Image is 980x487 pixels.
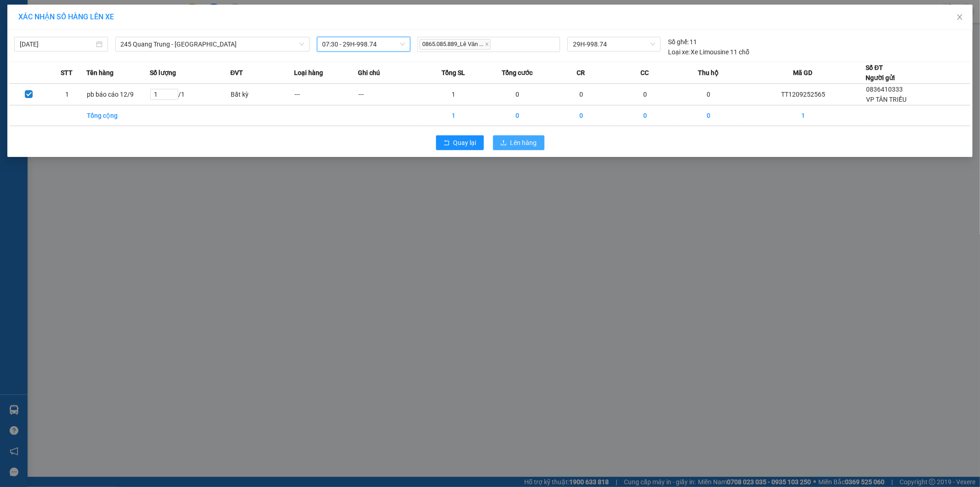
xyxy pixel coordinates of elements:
div: 11 [668,37,697,47]
span: down [299,41,305,47]
td: 0 [486,105,549,126]
span: XÁC NHẬN SỐ HÀNG LÊN XE [18,12,114,21]
span: close [956,13,963,21]
span: Ghi chú [358,68,380,78]
span: Quay lại [453,138,476,148]
div: Xe Limousine 11 chỗ [668,47,750,57]
td: TT1209252565 [741,84,866,105]
td: 1 [48,84,86,105]
span: 245 Quang Trung - Thái Nguyên [121,37,304,51]
td: pb báo cáo 12/9 [86,84,150,105]
button: rollbackQuay lại [436,135,484,150]
td: 1 [741,105,866,126]
td: 1 [422,84,486,105]
span: upload [500,139,507,147]
span: Mã GD [793,68,813,78]
span: Loại xe: [668,47,690,57]
div: Số ĐT Người gửi [866,63,895,83]
td: --- [358,84,422,105]
td: 1 [422,105,486,126]
span: Tên hàng [86,68,113,78]
td: 0 [613,84,677,105]
span: CC [640,68,649,78]
span: Tổng cước [502,68,532,78]
span: Loại hàng [294,68,323,78]
td: --- [294,84,358,105]
span: Số lượng [150,68,176,78]
td: 0 [677,105,741,126]
span: close [485,42,489,46]
span: STT [61,68,73,78]
td: 0 [486,84,549,105]
span: Lên hàng [510,138,537,148]
span: 07:30 - 29H-998.74 [323,37,405,51]
td: 0 [549,105,613,126]
td: 0 [613,105,677,126]
span: Thu hộ [698,68,719,78]
span: Số ghế: [668,37,689,47]
td: 0 [549,84,613,105]
td: / 1 [150,84,230,105]
td: 0 [677,84,741,105]
span: rollback [443,139,450,147]
span: Tổng SL [442,68,465,78]
span: 0836410333 [866,86,903,93]
span: 29H-998.74 [573,37,655,51]
td: Bất kỳ [230,84,294,105]
td: Tổng cộng [86,105,150,126]
span: VP TÂN TRIỀU [866,96,906,103]
span: ĐVT [230,68,243,78]
button: uploadLên hàng [493,135,544,150]
button: Close [947,5,973,30]
span: 0865.085.889_Lê Văn ... [419,39,491,50]
input: 13/09/2025 [20,39,94,49]
span: CR [577,68,585,78]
